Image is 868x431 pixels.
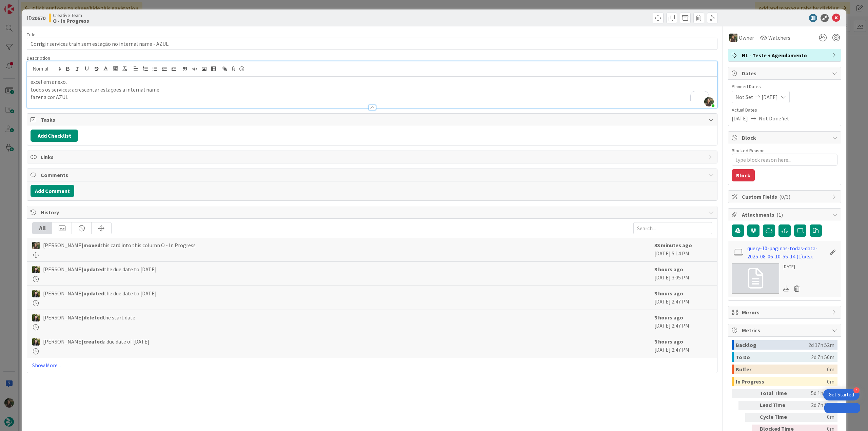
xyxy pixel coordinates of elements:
div: [DATE] 5:14 PM [654,241,712,258]
b: updated [83,266,104,273]
b: updated [83,290,104,297]
span: [PERSON_NAME] the due date to [DATE] [43,289,157,297]
button: Block [732,169,755,181]
img: IG [32,242,40,249]
div: Get Started [829,391,854,398]
span: [PERSON_NAME] the start date [43,313,135,321]
span: NL - Teste + Agendamento [742,51,829,59]
p: fazer a cor AZUL [31,93,714,101]
div: Lead Time [760,401,797,410]
span: Dates [742,69,829,77]
label: Title [27,32,36,38]
span: Attachments [742,211,829,219]
div: [DATE] 2:47 PM [654,313,712,330]
a: query-10-paginas-todas-data-2025-08-06-10-55-14 (1).xlsx [747,244,826,260]
b: 3 hours ago [654,266,683,273]
input: Search... [633,222,712,234]
span: History [41,208,705,216]
b: O - In Progress [53,18,89,23]
b: deleted [83,314,103,321]
input: type card name here... [27,38,717,50]
span: ( 0/3 ) [779,193,790,200]
img: BC [32,338,40,346]
span: Creative Team [53,13,89,18]
div: Buffer [736,365,827,374]
span: Tasks [41,116,705,124]
div: [DATE] 2:47 PM [654,337,712,354]
div: [DATE] [783,263,802,270]
span: Custom Fields [742,193,829,201]
div: Open Get Started checklist, remaining modules: 4 [823,389,860,400]
span: [DATE] [762,93,778,101]
span: [PERSON_NAME] a due date of [DATE] [43,337,150,346]
span: Planned Dates [732,83,837,90]
div: [DATE] 2:47 PM [654,289,712,306]
b: 3 hours ago [654,314,683,321]
div: 0m [827,365,834,374]
button: Add Comment [31,185,74,197]
span: Watchers [768,34,790,42]
div: To Do [736,352,811,362]
span: Links [41,153,705,161]
b: moved [83,242,100,249]
div: To enrich screen reader interactions, please activate Accessibility in Grammarly extension settings [27,77,717,108]
b: 33 minutes ago [654,242,692,249]
div: Download [783,284,790,293]
div: 5d 1h 42m [800,389,834,398]
img: BC [32,290,40,297]
span: ( 1 ) [776,211,783,218]
span: Description [27,55,50,61]
a: Show More... [32,361,712,369]
span: [PERSON_NAME] the due date to [DATE] [43,265,157,273]
div: 2d 17h 52m [808,340,834,350]
span: Not Done Yet [759,114,789,122]
div: 0m [800,413,834,422]
div: 2d 7h 50m [800,401,834,410]
span: Not Set [735,93,753,101]
span: Metrics [742,326,829,334]
div: [DATE] 3:05 PM [654,265,712,282]
b: 3 hours ago [654,338,683,345]
p: excel em anexo. [31,78,714,86]
b: 20670 [32,15,45,21]
div: Backlog [736,340,808,350]
button: Add Checklist [31,130,78,142]
div: All [33,222,52,234]
img: IG [729,34,737,42]
img: BC [32,314,40,321]
b: 3 hours ago [654,290,683,297]
div: 0m [827,377,834,386]
label: Blocked Reason [732,148,765,154]
span: Mirrors [742,308,829,316]
div: 4 [853,387,860,393]
div: Cycle Time [760,413,797,422]
b: created [83,338,103,345]
span: Block [742,134,829,142]
span: ID [27,14,45,22]
span: [PERSON_NAME] this card into this column O - In Progress [43,241,196,249]
span: [DATE] [732,114,748,122]
img: 0riiWcpNYxeD57xbJhM7U3fMlmnERAK7.webp [704,97,714,106]
div: 2d 7h 50m [811,352,834,362]
img: BC [32,266,40,273]
div: Total Time [760,389,797,398]
span: Comments [41,171,705,179]
div: In Progress [736,377,827,386]
span: Actual Dates [732,106,837,114]
p: todos os services: acrescentar estações a internal name [31,86,714,94]
span: Owner [739,34,754,42]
